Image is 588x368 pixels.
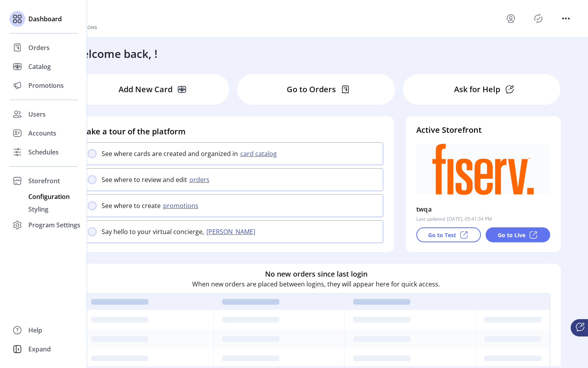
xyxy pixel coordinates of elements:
[428,231,456,239] p: Go to Test
[416,216,492,223] p: Last updated: [DATE], 05:41:34 PM
[28,204,48,214] span: Styling
[28,192,70,201] span: Configuration
[287,84,336,95] p: Go to Orders
[28,344,51,354] span: Expand
[204,227,260,236] button: [PERSON_NAME]
[498,231,525,239] p: Go to Live
[416,124,550,136] h4: Active Storefront
[238,149,282,158] button: card catalog
[454,84,500,95] p: Ask for Help
[72,45,158,62] h3: Welcome back, !
[28,220,80,230] span: Program Settings
[416,203,432,216] p: twqa
[102,201,161,210] p: See where to create
[82,126,383,138] h4: Take a tour of the platform
[28,128,56,138] span: Accounts
[28,62,51,71] span: Catalog
[187,175,214,184] button: orders
[161,201,203,210] button: promotions
[28,325,42,335] span: Help
[265,269,367,279] h6: No new orders since last login
[28,176,60,186] span: Storefront
[102,175,187,184] p: See where to review and edit
[102,149,238,158] p: See where cards are created and organized in
[505,12,517,25] button: menu
[560,12,572,25] button: menu
[28,43,50,52] span: Orders
[192,279,440,289] p: When new orders are placed between logins, they will appear here for quick access.
[532,12,545,25] button: Publisher Panel
[119,84,173,95] p: Add New Card
[102,227,204,236] p: Say hello to your virtual concierge,
[28,110,46,119] span: Users
[28,14,62,24] span: Dashboard
[28,147,59,157] span: Schedules
[28,81,64,90] span: Promotions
